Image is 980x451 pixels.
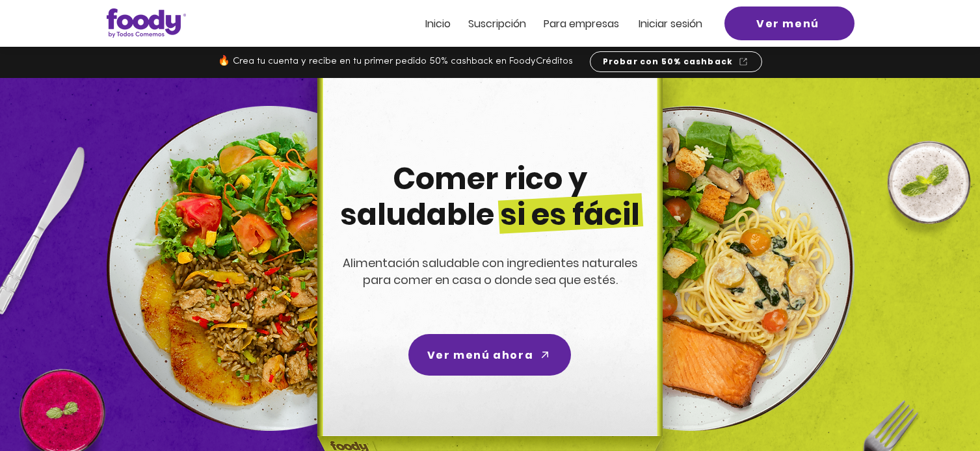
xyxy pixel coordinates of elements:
a: Iniciar sesión [639,18,702,29]
img: left-dish-compress.png [107,106,432,431]
a: Inicio [425,18,451,29]
span: 🔥 Crea tu cuenta y recibe en tu primer pedido 50% cashback en FoodyCréditos [218,57,573,66]
span: Pa [544,16,556,31]
a: Ver menú ahora [408,334,571,376]
a: Suscripción [468,18,526,29]
span: Iniciar sesión [639,16,702,31]
img: Logo_Foody V2.0.0 (3).png [107,8,186,38]
span: Ver menú ahora [427,347,533,363]
a: Probar con 50% cashback [590,51,762,72]
span: Alimentación saludable con ingredientes naturales para comer en casa o donde sea que estés. [343,255,638,288]
span: Suscripción [468,16,526,31]
a: Ver menú [724,6,854,40]
span: Comer rico y saludable si es fácil [340,158,640,235]
a: Para empresas [544,18,619,29]
span: ra empresas [556,16,619,31]
iframe: Messagebird Livechat Widget [905,376,967,438]
span: Ver menú [756,16,819,32]
span: Probar con 50% cashback [603,56,734,68]
span: Inicio [425,16,451,31]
